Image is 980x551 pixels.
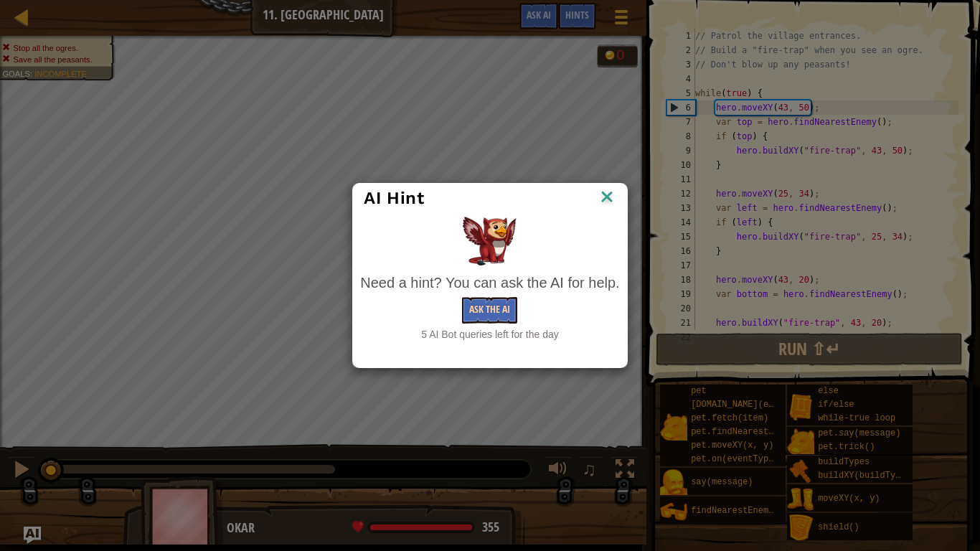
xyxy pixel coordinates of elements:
img: AI Hint Animal [463,217,517,265]
span: AI Hint [364,188,424,208]
div: Need a hint? You can ask the AI for help. [360,273,619,293]
img: IconClose.svg [598,187,616,209]
div: 5 AI Bot queries left for the day [360,327,619,342]
button: Ask the AI [462,297,517,324]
